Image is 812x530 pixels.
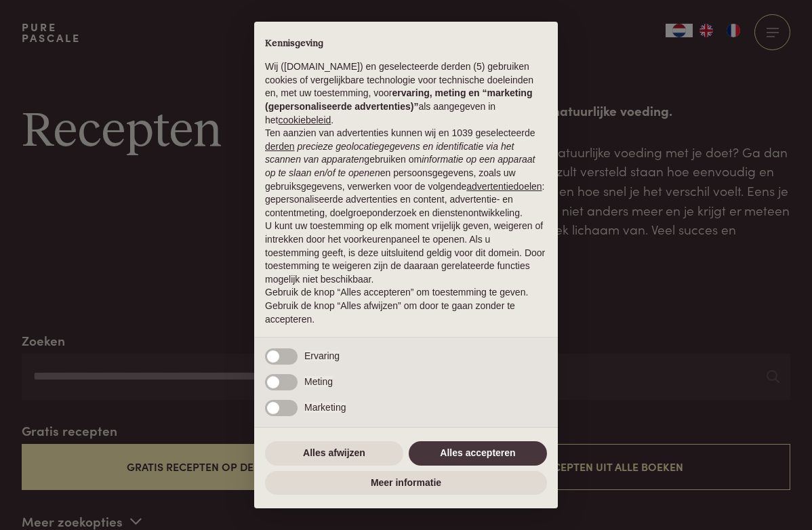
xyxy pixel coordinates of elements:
[265,286,547,326] p: Gebruik de knop “Alles accepteren” om toestemming te geven. Gebruik de knop “Alles afwijzen” om d...
[265,220,547,286] p: U kunt uw toestemming op elk moment vrijelijk geven, weigeren of intrekken door het voorkeurenpan...
[409,441,547,466] button: Alles accepteren
[265,127,547,220] p: Ten aanzien van advertenties kunnen wij en 1039 geselecteerde gebruiken om en persoonsgegevens, z...
[265,140,295,154] button: derden
[265,471,547,495] button: Meer informatie
[265,154,535,178] em: informatie op een apparaat op te slaan en/of te openen
[265,441,403,466] button: Alles afwijzen
[304,376,333,387] span: Meting
[265,60,547,127] p: Wij ([DOMAIN_NAME]) en geselecteerde derden (5) gebruiken cookies of vergelijkbare technologie vo...
[278,115,331,125] a: cookiebeleid
[304,350,340,361] span: Ervaring
[265,141,514,165] em: precieze geolocatiegegevens en identificatie via het scannen van apparaten
[265,87,532,112] strong: ervaring, meting en “marketing (gepersonaliseerde advertenties)”
[265,38,547,50] h2: Kennisgeving
[304,402,346,413] span: Marketing
[466,180,542,194] button: advertentiedoelen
